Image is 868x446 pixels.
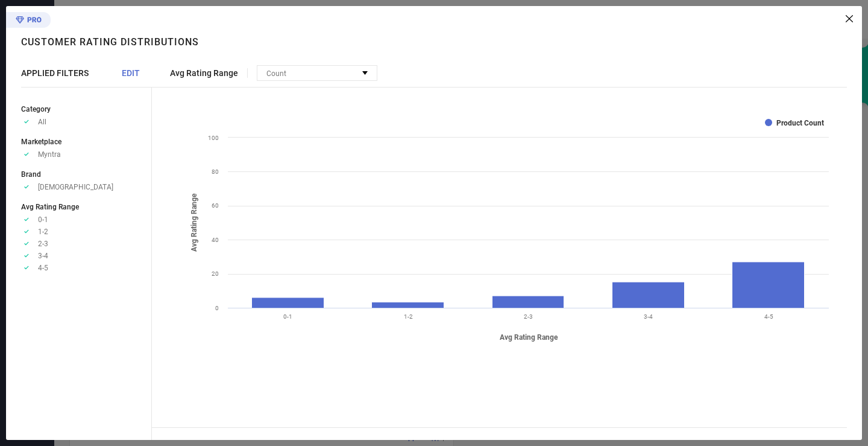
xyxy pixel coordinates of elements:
span: Category [21,105,51,113]
span: EDIT [122,68,140,78]
text: 0 [215,305,219,311]
span: 4-5 [38,264,48,272]
tspan: Avg Rating Range [500,333,558,342]
span: [DEMOGRAPHIC_DATA] [38,183,113,191]
text: 3-4 [644,313,653,320]
tspan: Avg Rating Range [190,193,198,252]
text: Product Count [776,119,824,127]
text: 4-5 [764,313,773,320]
span: Count [266,69,286,78]
text: 1-2 [404,313,413,320]
span: Myntra [38,150,61,159]
text: 20 [212,270,219,277]
span: 1-2 [38,228,48,236]
text: 2-3 [524,313,533,320]
h1: Customer rating distributions [21,36,199,48]
span: 0-1 [38,215,48,224]
span: Marketplace [21,138,61,146]
span: 3-4 [38,252,48,260]
span: Avg Rating Range [21,203,79,211]
text: 60 [212,202,219,209]
div: Premium [6,12,51,30]
span: Avg Rating Range [170,68,238,78]
span: 2-3 [38,240,48,248]
text: 40 [212,237,219,243]
text: 0-1 [283,313,292,320]
text: 100 [208,135,219,141]
text: 80 [212,168,219,175]
span: Brand [21,170,41,179]
span: All [38,118,46,126]
span: APPLIED FILTERS [21,68,89,78]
